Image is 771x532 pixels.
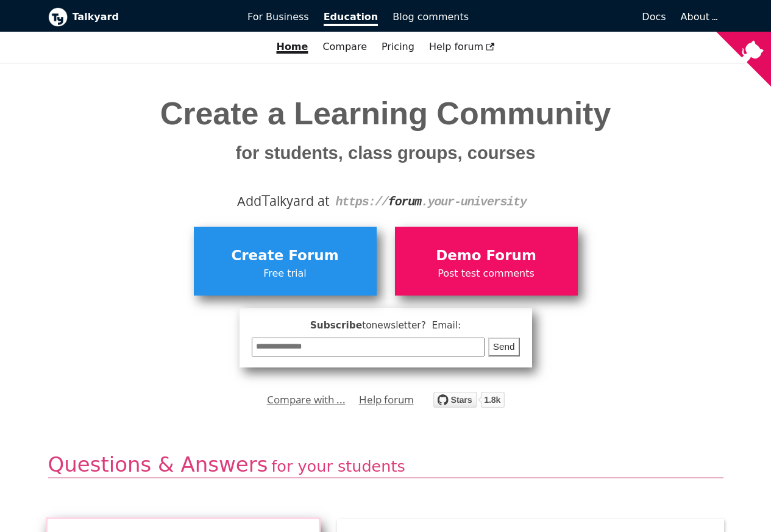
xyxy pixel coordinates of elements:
span: Help forum [429,41,495,52]
a: Home [269,37,315,57]
b: Talkyard [73,9,231,25]
a: Create ForumFree trial [194,227,377,295]
a: Blog comments [385,7,476,27]
span: T [261,189,270,211]
span: Subscribe [252,318,520,333]
h2: Questions & Answers [48,452,723,479]
a: For Business [240,7,316,27]
a: Help forum [359,391,414,409]
img: Talkyard logo [48,7,68,27]
span: Docs [642,11,666,23]
span: Create Forum [200,244,371,268]
span: Create a Learning Community [160,96,611,166]
a: Demo ForumPost test comments [395,227,578,295]
code: https:// .your-university [335,195,526,209]
a: About [681,11,716,23]
strong: forum [388,195,421,209]
span: to newsletter ? Email: [362,320,461,331]
a: Compare with ... [267,391,346,409]
span: Post test comments [401,266,572,282]
span: For Business [247,11,309,23]
span: Demo Forum [401,244,572,268]
a: Star debiki/talkyard on GitHub [433,394,505,411]
a: Compare [322,41,367,52]
a: Education [316,7,386,27]
span: Education [324,11,378,26]
a: Talkyard logoTalkyard [48,7,231,27]
span: for your students [271,457,405,475]
div: Add alkyard at [57,191,714,211]
img: talkyard.svg [433,392,505,408]
small: for students, class groups, courses [236,143,536,163]
a: Docs [476,7,673,27]
span: Free trial [200,266,371,282]
a: Pricing [374,37,422,57]
a: Help forum [422,37,502,57]
span: Blog comments [393,11,469,23]
button: Send [488,338,520,356]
